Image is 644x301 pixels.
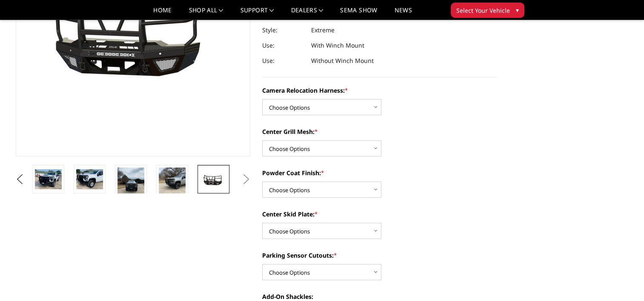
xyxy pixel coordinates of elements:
dd: Extreme [311,23,335,38]
label: Center Grill Mesh: [262,127,497,136]
dt: Use: [262,38,305,53]
img: 2020-2023 Chevrolet 2500-3500 - T2 Series - Extreme Front Bumper (receiver or winch) [117,168,144,203]
dt: Style: [262,23,305,38]
label: Parking Sensor Cutouts: [262,251,497,260]
label: Camera Relocation Harness: [262,86,497,95]
label: Powder Coat Finish: [262,168,497,177]
label: Center Skid Plate: [262,210,497,219]
a: shop all [189,7,223,20]
button: Next [240,173,252,186]
span: Select Your Vehicle [456,6,510,15]
a: Home [153,7,172,20]
a: SEMA Show [340,7,377,20]
img: 2020-2023 Chevrolet 2500-3500 - T2 Series - Extreme Front Bumper (receiver or winch) [35,169,62,189]
dd: Without Winch Mount [311,53,374,68]
button: Select Your Vehicle [451,3,524,18]
img: 2020-2023 Chevrolet 2500-3500 - T2 Series - Extreme Front Bumper (receiver or winch) [200,172,227,187]
button: Previous [14,173,26,186]
span: ▾ [516,6,519,14]
dt: Use: [262,53,305,68]
label: Add-On Shackles: [262,292,497,301]
dd: With Winch Mount [311,38,364,53]
iframe: Chat Widget [601,260,644,301]
img: 2020-2023 Chevrolet 2500-3500 - T2 Series - Extreme Front Bumper (receiver or winch) [159,168,186,203]
a: Support [240,7,274,20]
a: News [394,7,412,20]
img: 2020-2023 Chevrolet 2500-3500 - T2 Series - Extreme Front Bumper (receiver or winch) [76,169,103,189]
a: Dealers [291,7,323,20]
